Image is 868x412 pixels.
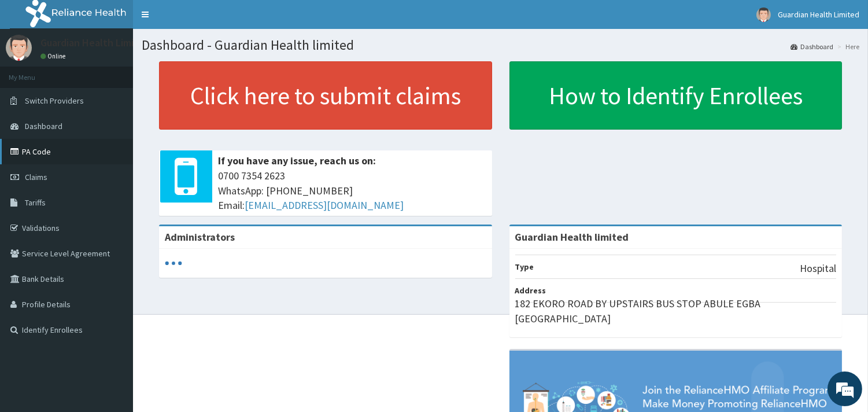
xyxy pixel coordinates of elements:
[165,230,235,244] b: Administrators
[25,197,46,208] span: Tariffs
[165,255,182,272] svg: audio-loading
[778,9,859,20] span: Guardian Health Limited
[40,38,150,48] p: Guardian Health Limited
[142,38,859,53] h1: Dashboard - Guardian Health limited
[756,8,771,22] img: User Image
[25,95,84,106] span: Switch Providers
[515,262,534,272] b: Type
[25,172,47,182] span: Claims
[515,296,837,326] p: 182 EKORO ROAD BY UPSTAIRS BUS STOP ABULE EGBA [GEOGRAPHIC_DATA]
[515,230,629,244] strong: Guardian Health limited
[245,198,404,212] a: [EMAIL_ADDRESS][DOMAIN_NAME]
[509,61,843,130] a: How to Identify Enrollees
[25,121,62,131] span: Dashboard
[159,61,492,130] a: Click here to submit claims
[6,35,32,61] img: User Image
[218,168,486,213] span: 0700 7354 2623 WhatsApp: [PHONE_NUMBER] Email:
[791,42,833,51] a: Dashboard
[218,154,376,167] b: If you have any issue, reach us on:
[40,52,68,60] a: Online
[834,42,859,51] li: Here
[800,261,836,276] p: Hospital
[515,285,546,296] b: Address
